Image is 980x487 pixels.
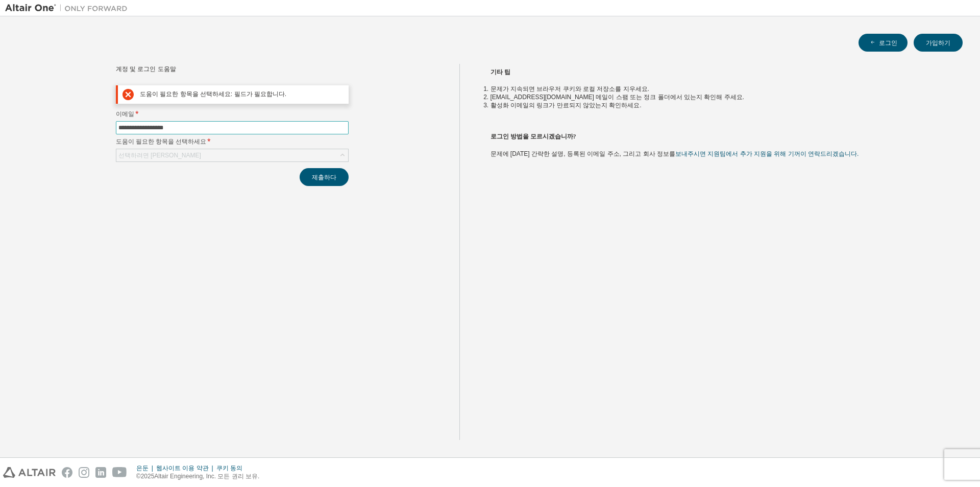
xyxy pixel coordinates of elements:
[79,467,89,478] img: instagram.svg
[112,467,127,478] img: youtube.svg
[312,173,336,181] font: 제출하다
[491,133,576,140] font: 로그인 방법을 모르시겠습니까?
[156,465,209,472] font: 웹사이트 이용 약관
[116,137,206,146] font: 도움이 필요한 항목을 선택하세요
[140,90,286,98] font: 도움이 필요한 항목을 선택하세요: 필드가 필요합니다.
[879,38,897,47] font: 로그인
[154,473,259,480] font: Altair Engineering, Inc. 모든 권리 보유.
[136,465,149,472] font: 은둔
[3,467,56,478] img: altair_logo.svg
[675,150,859,157] a: 보내주시면 지원팀에서 추가 지원을 위해 기꺼이 연락드리겠습니다.
[491,94,744,101] font: [EMAIL_ADDRESS][DOMAIN_NAME] 메일이 스팸 또는 정크 폴더에서 있는지 확인해 주세요.
[216,465,242,472] font: 쿠키 동의
[5,3,133,13] img: 알타이르 원
[914,34,963,52] button: 가입하기
[859,34,908,52] button: 로그인
[116,65,176,73] font: 계정 및 로그인 도움말
[118,152,201,159] font: 선택하려면 [PERSON_NAME]
[136,473,141,480] font: ©
[491,102,642,109] font: 활성화 이메일의 링크가 만료되지 않았는지 확인하세요.
[926,38,950,47] font: 가입하기
[95,467,106,478] img: linkedin.svg
[116,109,134,118] font: 이메일
[491,68,510,76] font: 기타 팁
[62,467,72,478] img: facebook.svg
[300,168,349,186] button: 제출하다
[141,473,155,480] font: 2025
[116,149,348,161] div: 선택하려면 [PERSON_NAME]
[491,150,675,157] font: 문제에 [DATE] 간략한 설명, 등록된 이메일 주소, 그리고 회사 정보를
[491,85,649,92] font: 문제가 지속되면 브라우저 쿠키와 로컬 저장소를 지우세요.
